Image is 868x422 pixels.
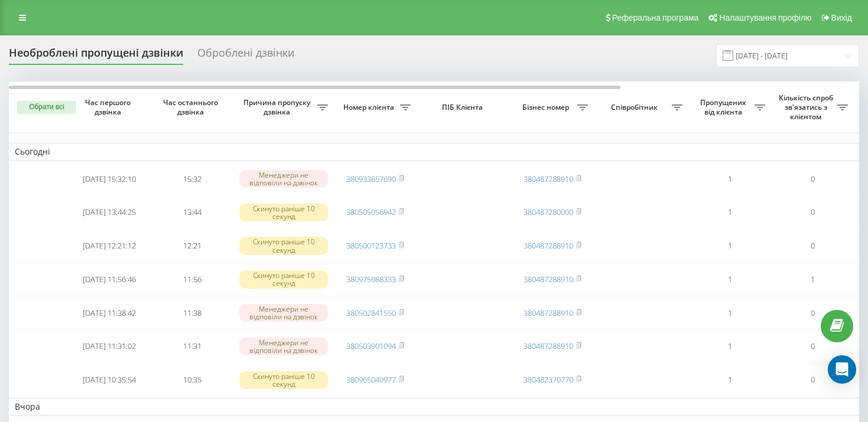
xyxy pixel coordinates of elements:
[346,341,396,351] a: 380503901094
[694,98,755,116] span: Пропущених від клієнта
[197,47,294,65] div: Оброблені дзвінки
[239,371,328,389] div: Скинуто раніше 10 секунд
[151,297,233,329] td: 11:38
[346,207,396,217] a: 380505056942
[524,341,573,351] a: 380487288910
[17,101,76,114] button: Обрати всі
[68,297,151,329] td: [DATE] 11:38:42
[524,240,573,251] a: 380487288910
[600,103,672,112] span: Співробітник
[68,364,151,395] td: [DATE] 10:35:54
[771,297,854,329] td: 0
[151,197,233,228] td: 13:44
[151,364,233,395] td: 10:35
[68,230,151,261] td: [DATE] 12:21:12
[612,13,699,22] span: Реферальна програма
[524,307,573,318] a: 380487288910
[239,204,328,221] div: Скинуто раніше 10 секунд
[688,331,771,362] td: 1
[771,364,854,395] td: 0
[239,237,328,254] div: Скинуто раніше 10 секунд
[524,374,573,385] a: 380482370770
[828,355,856,384] div: Открыть Интерком Мессенджер
[68,331,151,362] td: [DATE] 11:31:02
[346,174,396,184] a: 380933657690
[340,103,400,112] span: Номер клієнта
[831,13,852,22] span: Вихід
[517,103,577,112] span: Бізнес номер
[239,304,328,322] div: Менеджери не відповіли на дзвінок
[688,230,771,261] td: 1
[346,307,396,318] a: 380502841550
[688,297,771,329] td: 1
[771,197,854,228] td: 0
[151,331,233,362] td: 11:31
[239,270,328,288] div: Скинуто раніше 10 секунд
[524,274,573,284] a: 380487288910
[346,374,396,385] a: 380965040977
[777,93,837,121] span: Кількість спроб зв'язатись з клієнтом
[524,207,573,217] a: 380487280000
[346,274,396,284] a: 380975988333
[68,264,151,295] td: [DATE] 11:56:46
[771,331,854,362] td: 0
[771,264,854,295] td: 1
[239,338,328,355] div: Менеджери не відповіли на дзвінок
[688,163,771,195] td: 1
[346,240,396,251] a: 380500123733
[68,197,151,228] td: [DATE] 13:44:25
[427,103,501,112] span: ПІБ Клієнта
[77,98,141,116] span: Час першого дзвінка
[151,264,233,295] td: 11:56
[239,98,317,116] span: Причина пропуску дзвінка
[771,230,854,261] td: 0
[688,197,771,228] td: 1
[524,174,573,184] a: 380487288910
[719,13,811,22] span: Налаштування профілю
[68,163,151,195] td: [DATE] 15:32:10
[160,98,224,116] span: Час останнього дзвінка
[688,264,771,295] td: 1
[771,163,854,195] td: 0
[688,364,771,395] td: 1
[239,170,328,188] div: Менеджери не відповіли на дзвінок
[151,230,233,261] td: 12:21
[151,163,233,195] td: 15:32
[9,47,183,65] div: Необроблені пропущені дзвінки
